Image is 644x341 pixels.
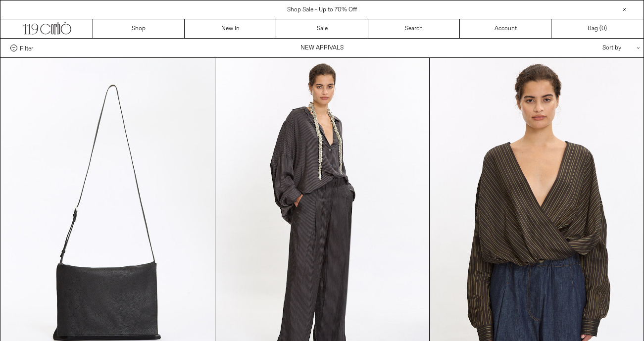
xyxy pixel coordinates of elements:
span: Filter [20,45,33,51]
a: Shop Sale - Up to 70% Off [287,6,357,14]
a: Bag () [551,19,643,38]
span: 0 [601,25,605,33]
a: Sale [276,19,368,38]
a: Shop [93,19,185,38]
a: Account [460,19,551,38]
span: ) [601,24,607,33]
div: Sort by [545,39,634,57]
a: New In [185,19,276,38]
a: Search [368,19,460,38]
